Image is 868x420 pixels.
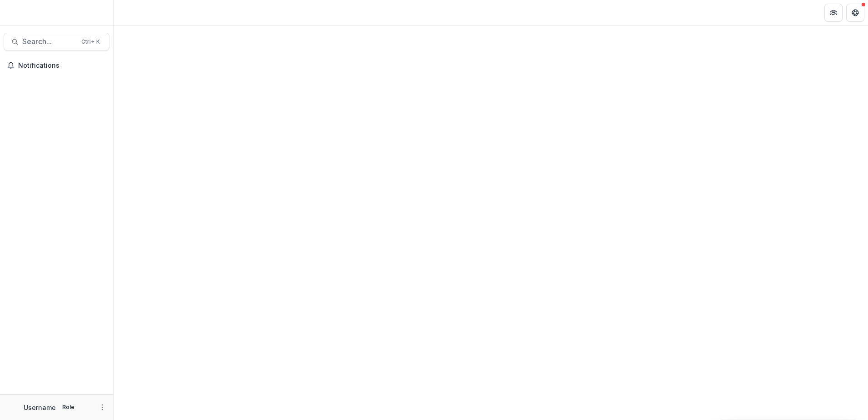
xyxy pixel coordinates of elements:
button: More [97,402,108,413]
button: Search... [4,33,109,51]
span: Search... [22,37,76,46]
nav: breadcrumb [117,6,156,19]
p: Username [24,403,56,412]
div: Ctrl + K [79,37,102,47]
span: Notifications [18,62,106,70]
button: Partners [824,4,843,22]
p: Role [59,403,77,411]
button: Notifications [4,58,109,73]
button: Get Help [846,4,864,22]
